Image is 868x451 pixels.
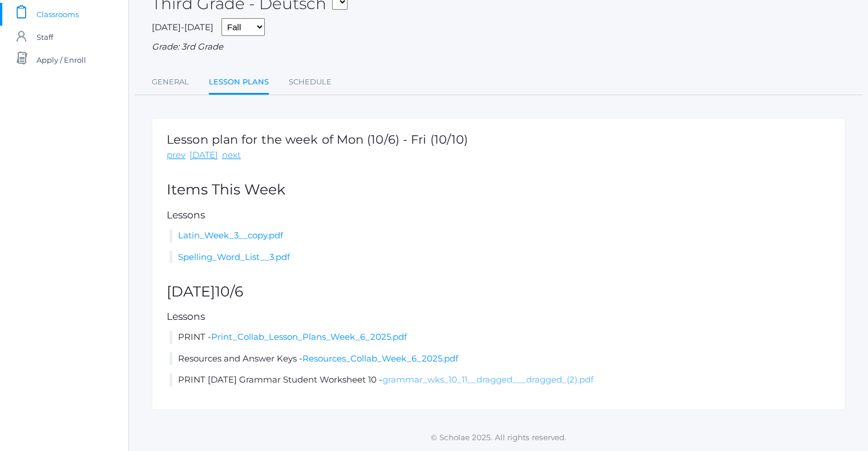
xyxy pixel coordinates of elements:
[167,284,830,300] h2: [DATE]
[129,432,868,443] p: © Scholae 2025. All rights reserved.
[178,230,283,241] a: Latin_Week_3__copy.pdf
[209,71,269,95] a: Lesson Plans
[37,3,79,26] span: Classrooms
[37,48,86,71] span: Apply / Enroll
[289,71,332,94] a: Schedule
[167,311,830,322] h5: Lessons
[169,373,830,387] li: PRINT [DATE] Grammar Student Worksheet 10 -
[152,22,213,32] span: [DATE]-[DATE]
[167,182,830,198] h2: Items This Week
[382,374,594,385] a: grammar_wks_10_11__dragged___dragged_(2).pdf
[167,133,468,146] h1: Lesson plan for the week of Mon (10/6) - Fri (10/10)
[167,149,185,162] a: prev
[215,283,243,300] span: 10/6
[302,353,458,364] a: Resources_Collab_Week_6_2025.pdf
[178,251,290,262] a: Spelling_Word_List__3.pdf
[222,149,241,162] a: next
[169,352,830,365] li: Resources and Answer Keys -
[169,331,830,344] li: PRINT -
[167,210,830,221] h5: Lessons
[211,331,407,342] a: Print_Collab_Lesson_Plans_Week_6_2025.pdf
[152,71,189,94] a: General
[189,149,218,162] a: [DATE]
[152,40,845,54] div: Grade: 3rd Grade
[37,26,53,48] span: Staff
